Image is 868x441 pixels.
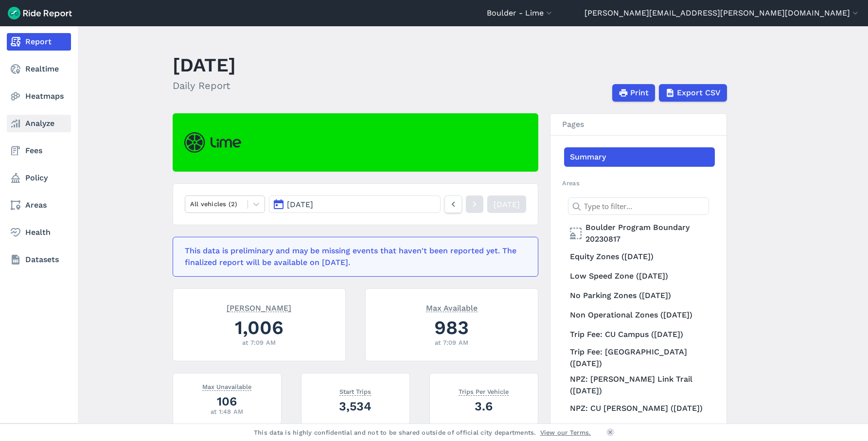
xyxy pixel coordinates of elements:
[287,200,313,209] span: [DATE]
[7,33,71,51] a: Report
[550,114,726,136] h3: Pages
[7,88,71,105] a: Heatmaps
[185,407,269,416] div: at 1:48 AM
[612,84,655,102] button: Print
[564,399,715,418] a: NPZ: CU [PERSON_NAME] ([DATE])
[564,286,715,305] a: No Parking Zones ([DATE])
[659,84,727,102] button: Export CSV
[564,247,715,266] a: Equity Zones ([DATE])
[7,251,71,268] a: Datasets
[677,87,721,99] span: Export CSV
[564,266,715,286] a: Low Speed Zone ([DATE])
[487,7,554,19] button: Boulder - Lime
[173,78,236,93] h2: Daily Report
[202,381,251,391] span: Max Unavailable
[568,197,709,215] input: Type to filter...
[7,142,71,159] a: Fees
[442,398,526,415] div: 3.6
[269,195,440,213] button: [DATE]
[7,115,71,132] a: Analyze
[313,398,398,415] div: 3,534
[564,418,715,438] a: NPZ: [PERSON_NAME] Park ([DATE])
[8,7,72,19] img: Ride Report
[7,224,71,241] a: Health
[185,393,269,410] div: 106
[7,169,71,187] a: Policy
[7,196,71,214] a: Areas
[564,305,715,325] a: Non Operational Zones ([DATE])
[185,338,334,347] div: at 7:09 AM
[339,386,371,396] span: Start Trips
[185,245,520,268] div: This data is preliminary and may be missing events that haven't been reported yet. The finalized ...
[7,60,71,78] a: Realtime
[564,371,715,399] a: NPZ: [PERSON_NAME] Link Trail ([DATE])
[585,7,860,19] button: [PERSON_NAME][EMAIL_ADDRESS][PERSON_NAME][DOMAIN_NAME]
[540,428,591,437] a: View our Terms.
[564,325,715,344] a: Trip Fee: CU Campus ([DATE])
[185,314,334,341] div: 1,006
[564,344,715,371] a: Trip Fee: [GEOGRAPHIC_DATA] ([DATE])
[426,302,478,312] span: Max Available
[377,338,526,347] div: at 7:09 AM
[564,147,715,167] a: Summary
[173,52,236,78] h1: [DATE]
[564,220,715,247] a: Boulder Program Boundary 20230817
[377,314,526,341] div: 983
[562,178,715,188] h2: Areas
[184,132,241,153] img: Lime
[459,386,509,396] span: Trips Per Vehicle
[227,302,291,312] span: [PERSON_NAME]
[630,87,649,99] span: Print
[487,195,526,213] a: [DATE]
